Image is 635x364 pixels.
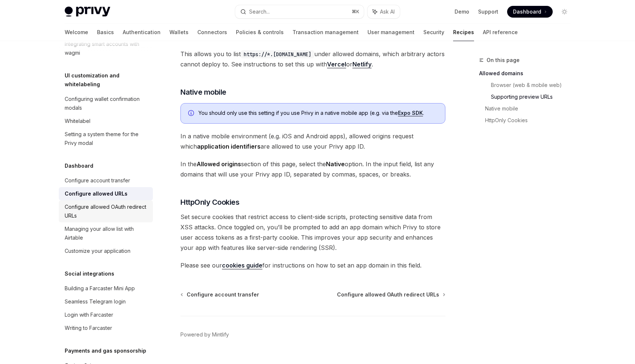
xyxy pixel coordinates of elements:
a: Customize your application [59,244,153,258]
a: Basics [97,23,114,41]
button: Toggle dark mode [559,6,570,18]
span: On this page [487,56,520,65]
a: Wallets [169,23,189,41]
div: Customize your application [65,247,130,255]
a: Vercel [327,61,346,68]
span: In the section of this page, select the option. In the input field, list any domains that will us... [180,159,445,179]
span: Configure allowed OAuth redirect URLs [337,291,439,298]
a: Recipes [453,23,474,41]
a: Supporting preview URLs [491,91,576,103]
a: Security [423,23,444,41]
a: Browser (web & mobile web) [491,79,576,91]
span: You should only use this setting if you use Privy in a native mobile app (e.g. via the . [198,109,438,117]
a: HttpOnly Cookies [485,114,576,126]
span: Native mobile [180,87,226,97]
h5: Payments and gas sponsorship [65,346,146,355]
a: Configure allowed URLs [59,187,153,200]
a: Configure account transfer [59,174,153,187]
h5: Social integrations [65,269,114,278]
span: Ask AI [380,8,395,15]
a: Allowed domains [479,68,576,79]
span: This allows you to list under allowed domains, which arbitrary actors cannot deploy to. See instr... [180,49,445,69]
button: Ask AI [367,5,400,18]
a: Managing your allow list with Airtable [59,222,153,244]
div: Building a Farcaster Mini App [65,284,135,293]
a: Configure allowed OAuth redirect URLs [59,200,153,222]
div: Managing your allow list with Airtable [65,225,148,242]
div: Whitelabel [65,117,90,125]
a: Netlify [352,61,372,68]
button: Search...⌘K [235,5,364,18]
a: Login with Farcaster [59,308,153,321]
div: Login with Farcaster [65,310,113,319]
code: https://*.[DOMAIN_NAME] [241,50,314,58]
a: Writing to Farcaster [59,321,153,335]
a: Seamless Telegram login [59,295,153,308]
a: Transaction management [293,23,359,41]
span: In a native mobile environment (e.g. iOS and Android apps), allowed origins request which are all... [180,131,445,152]
h5: Dashboard [65,161,93,170]
span: Configure account transfer [187,291,259,298]
a: Native mobile [485,103,576,114]
span: Set secure cookies that restrict access to client-side scripts, protecting sensitive data from XS... [180,212,445,253]
a: Authentication [123,23,161,41]
a: cookies guide [222,262,262,269]
span: ⌘ K [352,9,359,15]
img: light logo [65,7,110,17]
a: Powered by Mintlify [180,331,229,338]
span: Dashboard [513,8,541,15]
div: Writing to Farcaster [65,324,112,332]
a: Expo SDK [398,110,423,116]
a: Whitelabel [59,114,153,128]
h5: UI customization and whitelabeling [65,71,153,89]
a: API reference [483,23,518,41]
strong: Native [326,160,345,168]
a: Demo [455,8,469,15]
div: Configuring wallet confirmation modals [65,95,148,112]
a: Building a Farcaster Mini App [59,282,153,295]
div: Seamless Telegram login [65,297,126,306]
a: Configuring wallet confirmation modals [59,92,153,114]
div: Search... [249,7,270,16]
a: Support [478,8,498,15]
span: Please see our for instructions on how to set an app domain in this field. [180,260,445,270]
a: Configure account transfer [181,291,259,298]
div: Configure allowed URLs [65,189,128,198]
a: Dashboard [507,6,553,18]
a: Setting a system theme for the Privy modal [59,128,153,150]
a: Connectors [197,23,227,41]
strong: Allowed origins [197,160,241,168]
a: Welcome [65,23,88,41]
span: HttpOnly Cookies [180,197,239,207]
a: Configure allowed OAuth redirect URLs [337,291,445,298]
strong: application identifiers [197,143,261,150]
div: Configure account transfer [65,176,130,185]
a: Policies & controls [236,23,284,41]
svg: Info [188,110,195,117]
a: User management [367,23,415,41]
div: Setting a system theme for the Privy modal [65,130,148,148]
div: Configure allowed OAuth redirect URLs [65,203,148,220]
